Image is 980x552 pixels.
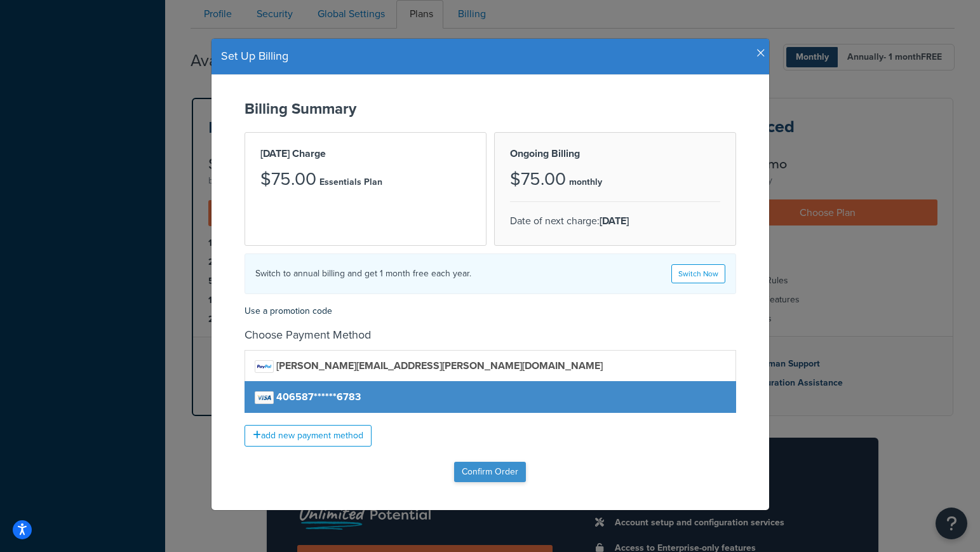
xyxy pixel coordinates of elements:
[510,148,720,159] h2: Ongoing Billing
[245,425,372,447] a: add new payment method
[245,100,736,117] h2: Billing Summary
[454,462,526,482] input: Confirm Order
[260,170,316,189] h3: $75.00
[245,350,736,382] a: [PERSON_NAME][EMAIL_ADDRESS][PERSON_NAME][DOMAIN_NAME]
[510,212,720,230] p: Date of next charge:
[569,173,602,191] p: monthly
[510,170,566,189] h3: $75.00
[319,173,382,191] p: Essentials Plan
[255,360,274,373] img: paypal.png
[260,148,471,159] h2: [DATE] Charge
[600,213,629,228] strong: [DATE]
[221,48,760,65] h4: Set Up Billing
[245,304,332,318] a: Use a promotion code
[255,391,274,404] img: visa.png
[245,326,736,344] h4: Choose Payment Method
[255,267,471,280] h4: Switch to annual billing and get 1 month free each year.
[671,264,725,283] a: Switch Now
[276,358,603,373] strong: [PERSON_NAME][EMAIL_ADDRESS][PERSON_NAME][DOMAIN_NAME]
